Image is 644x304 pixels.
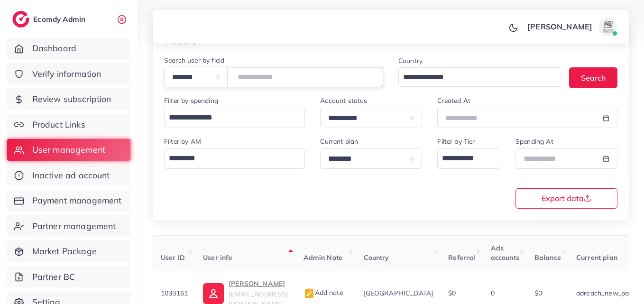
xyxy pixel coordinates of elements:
label: Country [398,56,423,65]
button: Search [569,67,617,88]
p: [PERSON_NAME] [229,278,288,289]
input: Search for option [166,110,293,126]
a: Partner BC [7,266,130,288]
a: Payment management [7,190,130,212]
span: Country [364,253,389,262]
a: Market Package [7,240,130,262]
span: Market Package [32,245,97,258]
p: [PERSON_NAME] [527,21,592,32]
span: Dashboard [32,42,76,55]
input: Search for option [166,150,293,166]
label: Created At [437,96,470,105]
a: User management [7,139,130,161]
span: Review subscription [32,93,111,105]
div: Search for option [164,148,305,169]
a: Verify information [7,63,130,85]
h2: Ecomdy Admin [33,15,88,24]
a: logoEcomdy Admin [12,11,88,28]
img: ic-user-info.36bf1079.svg [203,283,224,304]
label: Filter by AM [164,137,201,146]
a: Inactive ad account [7,165,130,186]
div: Search for option [437,148,500,169]
label: Account status [320,96,367,105]
span: Payment management [32,194,122,207]
img: logo [12,11,29,28]
input: Search for option [439,150,488,166]
div: Search for option [398,67,561,87]
span: User info [203,253,232,262]
span: $0 [534,289,542,297]
label: Filter by spending [164,96,218,105]
label: Spending At [515,137,553,146]
label: Current plan [320,137,358,146]
span: [GEOGRAPHIC_DATA] [364,289,433,297]
div: Search for option [164,108,305,128]
span: Admin Note [304,253,343,262]
a: Dashboard [7,37,130,59]
button: Export data [515,188,617,209]
a: Partner management [7,215,130,237]
img: avatar [598,17,617,36]
span: Current plan [576,253,617,262]
span: 1033161 [161,289,188,297]
span: Verify information [32,68,101,80]
span: Add note [304,288,343,297]
span: Balance [534,253,561,262]
img: admin_note.cdd0b510.svg [304,288,315,299]
span: Inactive ad account [32,169,110,182]
a: Product Links [7,114,130,136]
span: Partner BC [32,271,75,283]
label: Filter by Tier [437,137,475,146]
span: Export data [542,194,591,202]
a: Review subscription [7,88,130,110]
span: Referral [448,253,475,262]
label: Search user by field [164,55,224,65]
span: Partner management [32,220,116,232]
span: Ads accounts [491,244,519,262]
span: User ID [161,253,185,262]
span: User management [32,144,105,156]
input: Search for option [400,70,549,85]
a: [PERSON_NAME]avatar [522,17,621,36]
span: Product Links [32,119,85,131]
span: 0 [491,289,495,297]
span: $0 [448,289,456,297]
